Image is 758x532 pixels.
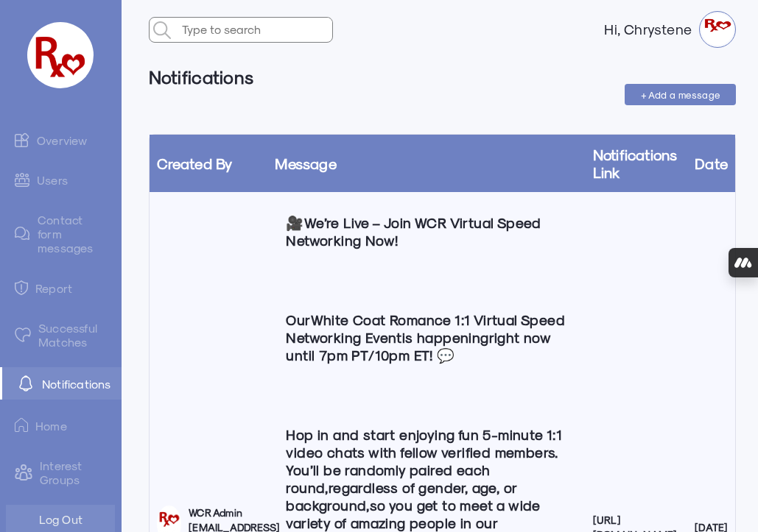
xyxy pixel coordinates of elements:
[15,132,29,147] img: admin-ic-overview.svg
[15,418,28,433] img: ic-home.png
[15,173,29,187] img: admin-ic-users.svg
[15,227,30,241] img: admin-ic-contact-message.svg
[593,146,678,181] a: Notifications Link
[604,22,699,37] strong: Hi, Chrystene
[178,18,332,41] input: Type to search
[286,214,541,249] strong: We’re Live – Join WCR Virtual Speed Networking Now!
[286,311,565,346] strong: White Coat Romance 1:1 Virtual Speed Networking Event
[275,300,578,375] p: Our is happening ! 💬
[286,479,516,514] strong: regardless of gender, age, or background,
[149,59,254,95] h6: Notifications
[17,375,35,392] img: notification-default-white.svg
[286,329,551,363] strong: right now until 7pm PT/10pm ET
[641,89,720,100] span: + Add a message
[157,155,233,172] a: Created by
[150,18,175,43] img: admin-search.svg
[15,464,32,481] img: intrestGropus.svg
[15,327,31,342] img: matched.svg
[695,155,728,172] a: Date
[625,84,736,105] button: + Add a message
[15,280,28,295] img: admin-ic-report.svg
[275,155,336,172] a: Message
[189,506,279,520] span: WCR Admin
[275,203,578,260] p: 🎥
